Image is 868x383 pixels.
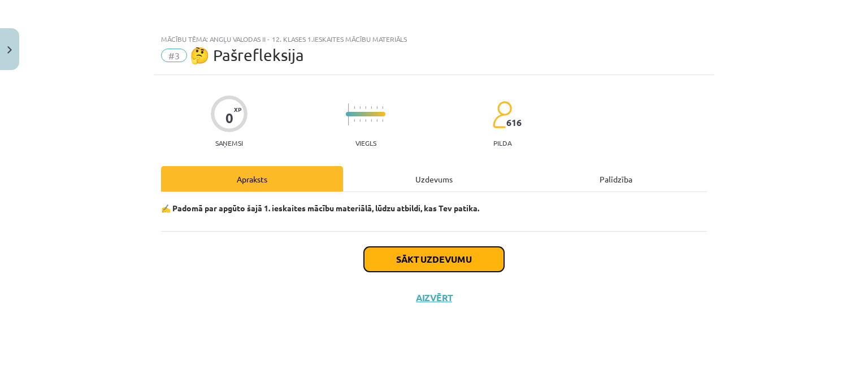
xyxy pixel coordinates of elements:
[359,106,361,109] img: icon-short-line-57e1e144782c952c97e751825c79c345078a6d821885a25fce030b3d8c18986b.svg
[354,106,355,109] img: icon-short-line-57e1e144782c952c97e751825c79c345078a6d821885a25fce030b3d8c18986b.svg
[364,247,504,272] button: Sākt uzdevumu
[7,46,12,54] img: icon-close-lesson-0947bae3869378f0d4975bcd49f059093ad1ed9edebbc8119c70593378902aed.svg
[371,119,372,122] img: icon-short-line-57e1e144782c952c97e751825c79c345078a6d821885a25fce030b3d8c18986b.svg
[525,166,707,191] div: Palīdzība
[382,106,383,109] img: icon-short-line-57e1e144782c952c97e751825c79c345078a6d821885a25fce030b3d8c18986b.svg
[492,101,512,129] img: students-c634bb4e5e11cddfef0936a35e636f08e4e9abd3cc4e673bd6f9a4125e45ecb1.svg
[343,166,525,191] div: Uzdevums
[376,119,377,122] img: icon-short-line-57e1e144782c952c97e751825c79c345078a6d821885a25fce030b3d8c18986b.svg
[355,139,376,147] p: Viegls
[234,106,241,112] span: XP
[365,119,366,122] img: icon-short-line-57e1e144782c952c97e751825c79c345078a6d821885a25fce030b3d8c18986b.svg
[371,106,372,109] img: icon-short-line-57e1e144782c952c97e751825c79c345078a6d821885a25fce030b3d8c18986b.svg
[413,292,455,303] button: Aizvērt
[225,110,233,126] div: 0
[161,203,479,213] strong: ✍️ Padomā par apgūto šajā 1. ieskaites mācību materiālā, lūdzu atbildi, kas Tev patika.
[365,106,366,109] img: icon-short-line-57e1e144782c952c97e751825c79c345078a6d821885a25fce030b3d8c18986b.svg
[506,117,522,128] span: 616
[348,103,349,125] img: icon-long-line-d9ea69661e0d244f92f715978eff75569469978d946b2353a9bb055b3ed8787d.svg
[354,119,355,122] img: icon-short-line-57e1e144782c952c97e751825c79c345078a6d821885a25fce030b3d8c18986b.svg
[190,46,304,64] span: 🤔 Pašrefleksija
[382,119,383,122] img: icon-short-line-57e1e144782c952c97e751825c79c345078a6d821885a25fce030b3d8c18986b.svg
[493,139,511,147] p: pilda
[376,106,377,109] img: icon-short-line-57e1e144782c952c97e751825c79c345078a6d821885a25fce030b3d8c18986b.svg
[359,119,361,122] img: icon-short-line-57e1e144782c952c97e751825c79c345078a6d821885a25fce030b3d8c18986b.svg
[161,166,343,191] div: Apraksts
[211,139,248,147] p: Saņemsi
[161,35,707,43] div: Mācību tēma: Angļu valodas ii - 12. klases 1.ieskaites mācību materiāls
[161,49,187,62] span: #3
